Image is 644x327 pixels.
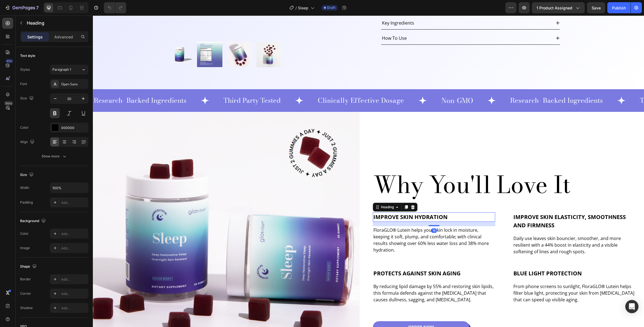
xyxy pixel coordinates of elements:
button: Paragraph 1 [50,65,88,75]
div: Color [20,125,29,130]
div: 16 [338,213,344,217]
div: 000000 [61,125,87,130]
div: Image [20,246,30,250]
div: Heading [287,189,302,194]
div: Font [20,81,27,86]
span: Sleep [298,5,308,11]
button: Save [587,2,605,13]
h2: Rich Text Editor. Editing area: main [280,197,402,206]
div: Add... [61,277,87,282]
div: 450 [5,59,13,63]
div: Open Sans [61,82,87,87]
div: Align [20,138,36,146]
span: 1 product assigned [537,5,572,11]
p: From phone screens to sunlight, FloraGLO® Lutein helps filter blue light, protecting your skin fr... [421,268,542,288]
button: 1 product assigned [532,2,585,13]
div: Shadow [20,305,33,310]
p: Advanced [54,34,73,40]
p: 7 [36,4,39,11]
div: Color [20,231,29,236]
p: How To Use [289,19,314,26]
p: Order Now [315,309,341,315]
span: Protects Against Skin Aging [281,254,368,262]
div: Open Intercom Messenger [625,300,638,313]
button: 7 [2,2,41,13]
h2: Clinically Effective Dosage [224,81,312,90]
span: / [295,5,297,11]
h2: Third Party Tested [130,81,188,90]
span: Paragraph 1 [52,67,71,72]
div: Styles [20,67,30,72]
p: Heading [27,20,86,26]
div: Beta [4,101,13,106]
div: Width [20,185,29,190]
span: Improve Skin Hydration [281,198,355,205]
h2: Non-GMO [348,80,381,90]
p: Settings [27,34,43,40]
h2: Why You'll Love It [280,154,542,184]
div: Border [20,277,31,282]
button: Show more [20,151,88,161]
div: Size [20,171,35,179]
div: Add... [61,291,87,296]
img: Sleep_2.gif [196,113,245,162]
div: Add... [61,306,87,311]
button: Publish [607,2,630,13]
div: Size [20,95,35,102]
div: Padding [20,200,33,205]
span: Blue Light Protection [421,254,489,262]
div: Shape [20,263,38,270]
h2: Third Party Tested [546,81,605,90]
p: Daily use leaves skin bouncier, smoother, and more resilient with a 44% boost in elasticity and a... [421,220,542,239]
div: Show more [42,154,67,159]
div: Add... [61,246,87,251]
div: Undo/Redo [104,2,126,13]
a: Order Now [280,306,376,318]
div: Publish [612,5,626,11]
p: FloraGLO® Lutein helps your skin lock in moisture, keeping it soft, plump, and comfortable; with ... [281,211,402,238]
span: Draft [327,5,335,10]
span: Improve Skin Elasticity, Smoothness and Firmness [421,198,533,213]
div: Background [20,217,47,225]
div: Text style [20,53,35,58]
p: By reducing lipid damage by 55% and restoring skin lipids, this formula defends against the [MEDI... [281,268,402,288]
h2: Research- Backed Ingredients [0,81,94,90]
h2: Research- Backed Ingredients [417,81,511,90]
div: Add... [61,200,87,205]
iframe: Design area [93,15,644,327]
span: Save [592,6,601,10]
input: Auto [50,183,88,193]
div: Corner [20,291,31,296]
div: Add... [61,231,87,236]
